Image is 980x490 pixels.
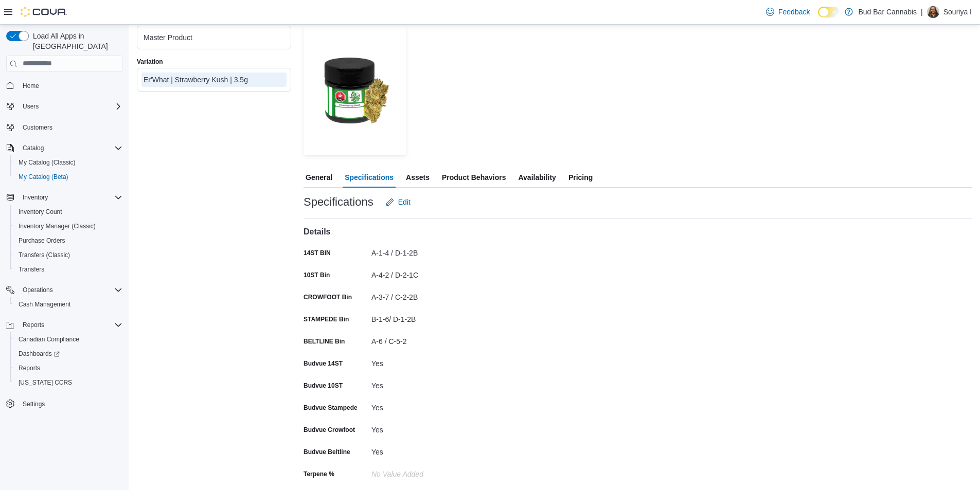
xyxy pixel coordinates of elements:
[19,350,60,358] span: Dashboards
[23,82,39,90] span: Home
[10,262,127,277] button: Transfers
[304,448,350,456] label: Budvue Beltline
[144,32,284,43] div: Master Product
[23,123,52,132] span: Customers
[19,237,65,245] span: Purchase Orders
[371,444,509,456] div: Yes
[14,206,66,218] a: Inventory Count
[304,315,349,323] label: STAMPEDE Bin
[568,167,593,188] span: Pricing
[21,7,67,17] img: Cova
[14,263,122,276] span: Transfers
[858,6,917,18] p: Bud Bar Cannabis
[14,249,122,261] span: Transfers (Classic)
[10,332,127,347] button: Canadian Compliance
[19,251,70,259] span: Transfers (Classic)
[14,220,122,232] span: Inventory Manager (Classic)
[10,375,127,390] button: [US_STATE] CCRS
[19,378,72,387] span: [US_STATE] CCRS
[10,205,127,219] button: Inventory Count
[19,319,48,331] button: Reports
[406,167,430,188] span: Assets
[23,400,45,408] span: Settings
[304,359,343,368] label: Budvue 14ST
[23,144,44,152] span: Catalog
[23,102,39,111] span: Users
[14,171,122,183] span: My Catalog (Beta)
[10,297,127,312] button: Cash Management
[304,426,355,434] label: Budvue Crowfoot
[14,362,122,374] span: Reports
[10,170,127,184] button: My Catalog (Beta)
[19,319,122,331] span: Reports
[778,7,810,17] span: Feedback
[304,26,406,155] img: Image for Er'What | Strawberry Kush | 3.5g
[19,284,122,296] span: Operations
[14,234,69,247] a: Purchase Orders
[19,142,48,154] button: Catalog
[10,155,127,170] button: My Catalog (Classic)
[2,283,127,297] button: Operations
[14,348,64,360] a: Dashboards
[943,6,972,18] p: Souriya I
[19,284,57,296] button: Operations
[14,156,80,169] a: My Catalog (Classic)
[371,311,509,323] div: B-1-6/ D-1-2B
[14,333,122,346] span: Canadian Compliance
[19,208,62,216] span: Inventory Count
[382,192,415,212] button: Edit
[14,220,100,232] a: Inventory Manager (Classic)
[371,466,509,478] div: No value added
[19,300,70,308] span: Cash Management
[14,376,76,389] a: [US_STATE] CCRS
[442,167,506,188] span: Product Behaviors
[304,293,352,301] label: CROWFOOT Bin
[14,249,74,261] a: Transfers (Classic)
[518,167,556,188] span: Availability
[23,321,44,329] span: Reports
[19,191,52,204] button: Inventory
[137,58,163,66] label: Variation
[304,196,373,208] h3: Specifications
[304,227,972,237] h4: Details
[2,318,127,332] button: Reports
[304,404,358,412] label: Budvue Stampede
[14,156,122,169] span: My Catalog (Classic)
[14,234,122,247] span: Purchase Orders
[29,31,122,51] span: Load All Apps in [GEOGRAPHIC_DATA]
[14,348,122,360] span: Dashboards
[14,298,75,311] a: Cash Management
[2,120,127,135] button: Customers
[818,17,818,18] span: Dark Mode
[10,347,127,361] a: Dashboards
[304,271,330,279] label: 10ST Bin
[144,75,284,85] div: Er'What | Strawberry Kush | 3.5g
[371,400,509,412] div: Yes
[2,396,127,411] button: Settings
[371,267,509,279] div: A-4-2 / D-2-1C
[19,79,122,92] span: Home
[19,100,122,113] span: Users
[2,190,127,205] button: Inventory
[14,333,83,346] a: Canadian Compliance
[14,171,73,183] a: My Catalog (Beta)
[304,249,331,257] label: 14ST BIN
[19,80,43,92] a: Home
[10,233,127,248] button: Purchase Orders
[306,167,332,188] span: General
[371,289,509,301] div: A-3-7 / C-2-2B
[14,376,122,389] span: Washington CCRS
[927,6,939,18] div: Souriya I
[304,470,334,478] label: Terpene %
[19,335,79,343] span: Canadian Compliance
[371,422,509,434] div: Yes
[818,7,840,17] input: Dark Mode
[19,142,122,154] span: Catalog
[371,333,509,346] div: A-6 / C-5-2
[762,2,814,22] a: Feedback
[19,364,40,372] span: Reports
[19,121,122,134] span: Customers
[921,6,923,18] p: |
[371,355,509,368] div: Yes
[345,167,394,188] span: Specifications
